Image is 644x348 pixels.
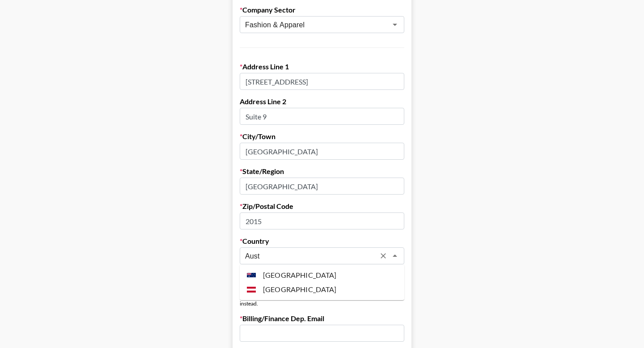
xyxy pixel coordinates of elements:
li: [GEOGRAPHIC_DATA] [240,282,404,297]
label: Zip/Postal Code [240,202,404,211]
label: Address Line 1 [240,62,404,71]
label: Billing/Finance Dep. Email [240,314,404,323]
button: Clear [377,250,390,262]
div: If you don't have a billing department, enter your own info below instead. [240,293,404,307]
li: [GEOGRAPHIC_DATA] [240,268,404,282]
label: Company Sector [240,5,404,14]
label: City/Town [240,132,404,141]
button: Open [389,18,401,31]
label: Address Line 2 [240,97,404,106]
label: State/Region [240,167,404,176]
button: Close [389,250,401,262]
label: Country [240,237,404,246]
